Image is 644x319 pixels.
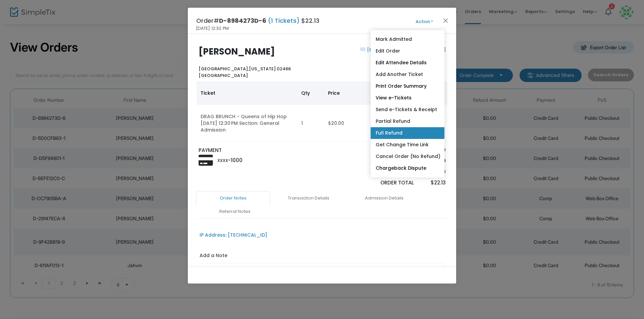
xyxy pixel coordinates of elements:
[297,105,324,142] td: 1
[371,151,444,162] a: Cancel Order (No Refund)
[199,66,249,72] span: [GEOGRAPHIC_DATA],
[371,139,444,151] a: Get Change Time Link
[371,33,444,45] a: Mark Admitted
[404,18,444,25] button: Action
[196,16,319,25] h4: Order# $22.13
[266,16,301,25] span: (1 Tickets)
[371,115,444,127] a: Partial Refund
[197,81,297,105] th: Ticket
[357,168,414,175] p: Tax Total
[371,92,444,104] a: View e-Tickets
[228,157,243,164] span: -1000
[219,16,266,25] span: D-8984273D-6
[199,66,291,79] b: [US_STATE] 02466 [GEOGRAPHIC_DATA]
[196,191,270,205] a: Order Notes
[200,232,267,239] div: IP Address: [TECHNICAL_ID]
[198,205,272,219] a: Referral Notes
[371,80,444,92] a: Print Order Summary
[197,81,447,142] div: Data table
[441,16,450,25] button: Close
[357,179,414,187] p: Order Total
[324,81,388,105] th: Price
[371,162,444,174] a: Chargeback Dispute
[200,252,227,261] label: Add a Note
[347,191,421,205] a: Admission Details
[357,147,414,153] p: Sub total
[371,69,444,80] a: Add Another Ticket
[357,157,414,164] p: Service Fee Total
[371,45,444,57] a: Edit Order
[199,46,275,58] b: [PERSON_NAME]
[197,105,297,142] td: DRAG BRUNCH - Queens of Hip Hop [DATE] 12:30 PM Section: General Admission
[272,191,345,205] a: Transaction Details
[371,104,444,115] a: Send e-Tickets & Receipt
[324,105,388,142] td: $20.00
[420,179,445,187] p: $22.13
[217,158,228,163] span: XXXX
[199,147,319,154] p: PAYMENT
[297,81,324,105] th: Qty
[371,57,444,69] a: Edit Attendee Details
[196,25,229,32] span: [DATE] 12:32 PM
[371,127,444,139] a: Full Refund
